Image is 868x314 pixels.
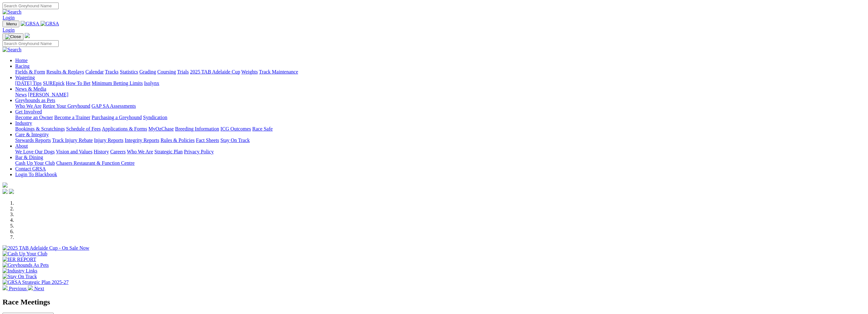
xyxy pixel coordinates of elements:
a: Industry [15,120,32,126]
a: Cash Up Your Club [15,160,55,166]
a: Fields & Form [15,69,45,74]
div: About [15,149,865,155]
a: Login To Blackbook [15,172,57,177]
img: facebook.svg [3,189,8,194]
a: [DATE] Tips [15,80,42,86]
a: Who We Are [127,149,153,154]
a: Home [15,58,28,63]
a: Breeding Information [175,126,219,131]
a: Previous [3,286,28,291]
div: Wagering [15,80,865,86]
a: Race Safe [252,126,272,131]
a: Calendar [85,69,104,74]
a: Fact Sheets [196,138,219,143]
button: Toggle navigation [3,21,19,27]
img: Cash Up Your Club [3,251,47,257]
a: Login [3,27,15,33]
span: Next [34,286,44,291]
a: Coursing [157,69,176,74]
a: Vision and Values [56,149,92,154]
img: IER REPORT [3,257,36,262]
a: MyOzChase [148,126,174,131]
a: News & Media [15,86,46,92]
a: Become a Trainer [54,115,90,120]
a: Greyhounds as Pets [15,98,55,103]
a: Results & Replays [46,69,84,74]
a: Rules & Policies [160,138,195,143]
a: Trials [177,69,189,74]
a: Login [3,15,15,20]
input: Search [3,3,59,9]
div: Greyhounds as Pets [15,103,865,109]
img: twitter.svg [9,189,14,194]
h2: Race Meetings [3,298,865,306]
img: Search [3,47,22,53]
a: Become an Owner [15,115,53,120]
a: Who We Are [15,103,42,109]
a: Grading [140,69,156,74]
div: Care & Integrity [15,138,865,143]
a: Isolynx [144,80,159,86]
div: News & Media [15,92,865,98]
a: ICG Outcomes [220,126,251,131]
img: GRSA [21,21,39,27]
a: Contact GRSA [15,166,46,171]
a: Schedule of Fees [66,126,101,131]
button: Toggle navigation [3,33,23,40]
div: Industry [15,126,865,132]
a: Weights [241,69,258,74]
img: GRSA [41,21,59,27]
a: Track Maintenance [259,69,298,74]
a: GAP SA Assessments [92,103,136,109]
a: Care & Integrity [15,132,49,137]
a: About [15,143,28,149]
a: Track Injury Rebate [52,138,93,143]
img: chevron-right-pager-white.svg [28,285,33,290]
a: Chasers Restaurant & Function Centre [56,160,134,166]
div: Racing [15,69,865,75]
a: Tracks [105,69,119,74]
img: 2025 TAB Adelaide Cup - On Sale Now [3,245,89,251]
div: Bar & Dining [15,160,865,166]
a: Injury Reports [94,138,123,143]
a: Stay On Track [220,138,250,143]
a: Bookings & Scratchings [15,126,65,131]
input: Search [3,40,59,47]
img: Close [5,34,21,39]
img: Greyhounds As Pets [3,262,49,268]
img: logo-grsa-white.png [3,183,8,188]
a: Bar & Dining [15,155,43,160]
img: Industry Links [3,268,37,274]
img: logo-grsa-white.png [25,33,30,38]
a: Strategic Plan [154,149,183,154]
a: We Love Our Dogs [15,149,55,154]
a: Next [28,286,44,291]
a: Stewards Reports [15,138,51,143]
img: GRSA Strategic Plan 2025-27 [3,279,69,285]
a: 2025 TAB Adelaide Cup [190,69,240,74]
a: Purchasing a Greyhound [92,115,142,120]
a: Syndication [143,115,167,120]
a: How To Bet [66,80,91,86]
a: Wagering [15,75,35,80]
img: Stay On Track [3,274,37,279]
a: Minimum Betting Limits [92,80,143,86]
a: Applications & Forms [102,126,147,131]
a: Privacy Policy [184,149,214,154]
a: SUREpick [43,80,64,86]
a: History [94,149,109,154]
span: Menu [6,22,17,26]
a: Retire Your Greyhound [43,103,90,109]
a: Careers [110,149,126,154]
span: Previous [9,286,27,291]
a: News [15,92,27,97]
div: Get Involved [15,115,865,120]
img: Search [3,9,22,15]
a: Statistics [120,69,138,74]
img: chevron-left-pager-white.svg [3,285,8,290]
a: Integrity Reports [125,138,159,143]
a: [PERSON_NAME] [28,92,68,97]
a: Racing [15,63,29,69]
a: Get Involved [15,109,42,114]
